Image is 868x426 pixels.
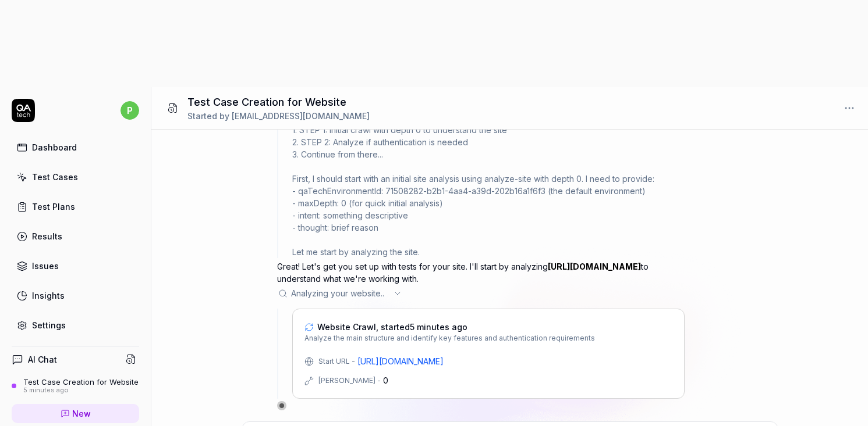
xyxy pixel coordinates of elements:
span: Website Crawl, started 5 minutes ago [317,321,467,333]
div: Results [32,230,62,242]
span: p [121,101,139,120]
a: Website Crawl, started5 minutes ago [304,321,595,333]
div: 5 minutes ago [23,386,139,395]
a: Results [12,225,139,248]
a: Dashboard [12,136,139,159]
div: Test Cases [32,171,78,183]
span: Analyze the main structure and identify key features and authentication requirements [304,333,595,343]
div: Test Plans [32,201,75,213]
div: Dashboard [32,141,77,153]
span: New [72,407,91,420]
div: Start URL - [318,356,355,367]
a: Test Case Creation for Website5 minutes ago [12,377,139,395]
div: Settings [32,319,66,331]
a: Insights [12,284,139,307]
span: Analyzing your website [291,287,389,299]
div: [PERSON_NAME] - [318,375,381,386]
span: [EMAIL_ADDRESS][DOMAIN_NAME] [232,111,370,121]
a: Issues [12,255,139,277]
a: Test Plans [12,195,139,218]
a: [URL][DOMAIN_NAME] [357,355,444,367]
div: 0 [383,374,388,386]
p: Great! Let's get you set up with tests for your site. I'll start by analyzing to understand what ... [277,260,685,285]
a: Settings [12,314,139,336]
div: Test Case Creation for Website [23,377,139,386]
div: Issues [32,260,59,272]
span: .. [381,287,389,299]
button: p [121,99,139,122]
div: Insights [32,289,65,302]
a: Test Cases [12,166,139,188]
h4: AI Chat [28,353,57,366]
a: [URL][DOMAIN_NAME] [548,262,641,271]
div: Started by [187,110,370,122]
a: New [12,404,139,423]
h1: Test Case Creation for Website [187,94,370,110]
